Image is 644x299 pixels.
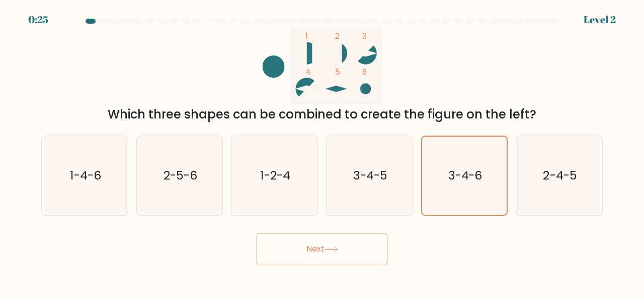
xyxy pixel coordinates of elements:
text: 3-4-5 [353,167,387,184]
button: Next [257,233,387,265]
tspan: 4 [305,67,311,77]
tspan: 3 [362,31,367,41]
div: Which three shapes can be combined to create the figure on the left? [47,105,597,124]
text: 1-4-6 [70,167,101,184]
div: 0:25 [28,12,48,27]
text: 1-2-4 [261,167,290,184]
tspan: 2 [335,31,340,41]
text: 2-4-5 [543,167,577,184]
text: 3-4-6 [448,167,482,184]
tspan: 5 [335,67,340,77]
div: Level 2 [584,12,616,27]
text: 2-5-6 [164,167,197,184]
tspan: 6 [362,67,367,77]
tspan: 1 [305,31,308,41]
